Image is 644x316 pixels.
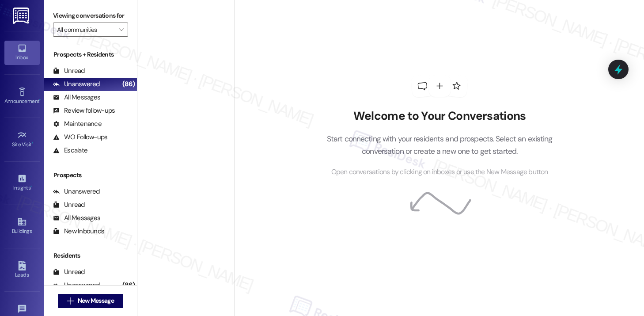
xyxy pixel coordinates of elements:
div: Unanswered [53,80,100,89]
span: • [30,183,32,190]
a: Buildings [4,214,40,238]
a: Inbox [4,41,40,65]
label: Viewing conversations for [53,9,128,23]
div: (86) [120,77,137,91]
div: Prospects + Residents [44,50,137,59]
div: Unread [53,66,85,76]
div: Residents [44,251,137,260]
p: Start connecting with your residents and prospects. Select an existing conversation or create a n... [313,133,566,158]
div: Review follow-ups [53,106,115,115]
div: Escalate [53,146,87,155]
div: Maintenance [53,119,102,129]
div: (86) [120,278,137,292]
div: Unread [53,200,85,209]
div: Prospects [44,171,137,180]
a: Site Visit • [4,128,40,152]
div: Unanswered [53,187,100,196]
div: Unread [53,267,85,277]
button: New Message [58,294,123,308]
span: • [32,140,33,146]
div: All Messages [53,93,100,102]
a: Insights • [4,171,40,195]
input: All communities [57,23,114,37]
i:  [119,26,124,33]
a: Leads [4,258,40,282]
div: All Messages [53,213,100,223]
div: New Inbounds [53,227,104,236]
div: Unanswered [53,281,100,290]
h2: Welcome to Your Conversations [313,109,566,123]
i:  [67,297,74,305]
span: • [39,97,41,103]
span: New Message [78,296,114,305]
img: ResiDesk Logo [13,8,31,24]
span: Open conversations by clicking on inboxes or use the New Message button [331,167,548,178]
div: WO Follow-ups [53,133,107,142]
